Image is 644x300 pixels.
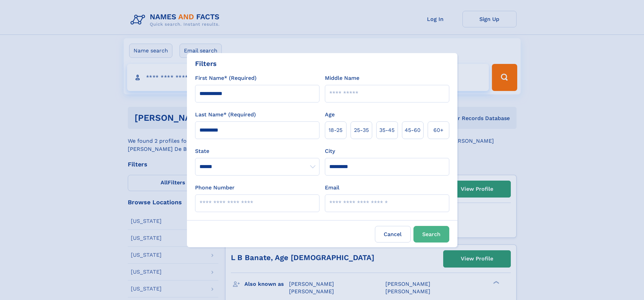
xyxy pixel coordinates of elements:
label: Age [325,111,335,119]
div: Filters [195,59,217,69]
label: First Name* (Required) [195,74,257,82]
span: 25‑35 [354,126,369,134]
span: 45‑60 [405,126,421,134]
label: State [195,147,319,155]
span: 60+ [433,126,444,134]
span: 35‑45 [379,126,395,134]
label: Email [325,184,339,192]
button: Search [413,226,449,243]
span: 18‑25 [329,126,342,134]
label: Phone Number [195,184,235,192]
label: Last Name* (Required) [195,111,256,119]
label: Middle Name [325,74,359,82]
label: City [325,147,335,155]
label: Cancel [375,226,411,243]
